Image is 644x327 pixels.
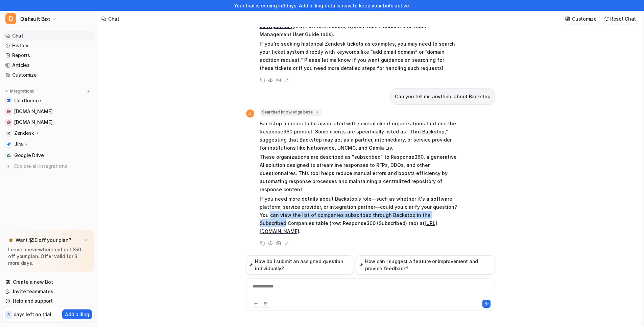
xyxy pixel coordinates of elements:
button: Reset Chat [602,14,639,24]
span: Searched knowledge base [260,109,322,116]
span: Default Bot [20,14,50,24]
a: Explore all integrations [3,161,94,171]
img: menu_add.svg [86,89,91,94]
a: History [3,41,94,50]
p: days left on trial [14,311,51,318]
a: Create a new Bot [3,277,94,287]
a: Google DriveGoogle Drive [3,151,94,160]
img: Confluence [7,99,11,103]
img: Google Drive [7,153,11,157]
p: Integrations [10,89,34,94]
img: x [84,238,88,243]
img: star [8,237,14,243]
span: [DOMAIN_NAME] [14,119,52,126]
p: If you need more details about Backstop’s role—such as whether it's a software platform, service ... [260,195,457,235]
p: Backstop appears to be associated with several client organizations that use the Response360 prod... [260,120,457,152]
span: Confluence [14,97,41,104]
a: Articles [3,60,94,70]
span: [DOMAIN_NAME] [14,108,52,115]
img: expand menu [4,89,9,94]
p: Add billing [65,311,89,318]
img: explore all integrations [5,163,12,170]
p: 3 [7,312,10,318]
a: Customize [3,70,94,80]
a: Invite teammates [3,287,94,296]
a: id.atlassian.com[DOMAIN_NAME] [3,107,94,116]
p: Jira [14,141,23,148]
span: Explore all integrations [14,161,92,172]
a: Help and support [3,296,94,306]
button: Integrations [3,88,36,95]
div: Chat [108,15,119,22]
p: Customize [572,15,596,22]
a: here [43,247,53,252]
p: Zendesk [14,130,34,136]
a: ConfluenceConfluence [3,96,94,105]
img: customize [565,16,570,21]
span: D [246,109,254,118]
img: reset [604,16,609,21]
p: Want $50 off your plan? [16,237,71,244]
a: Add billing details [299,3,340,8]
a: [URL][DOMAIN_NAME] [260,220,437,234]
p: These organizations are described as "subscribed" to Response360, a generative AI solution design... [260,153,457,194]
button: Add billing [62,309,92,319]
span: D [5,13,16,24]
p: If you’re seeking historical Zendesk tickets as examples, you may need to search your ticket syst... [260,40,457,72]
button: Customize [563,14,599,24]
a: home.atlassian.com[DOMAIN_NAME] [3,118,94,127]
p: Leave a review and get $50 off your plan. Offer valid for 3 more days. [8,246,89,267]
img: id.atlassian.com [7,109,11,114]
p: Can you tell me anything about Backstop [395,93,490,101]
img: Jira [7,142,11,146]
a: Chat [3,31,94,41]
button: How do I submit an assigned question individually? [246,255,353,274]
a: Reports [3,51,94,60]
img: home.atlassian.com [7,120,11,124]
img: Zendesk [7,131,11,135]
button: How can I suggest a feature or improvement and provide feedback? [356,255,495,274]
span: Google Drive [14,152,44,159]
